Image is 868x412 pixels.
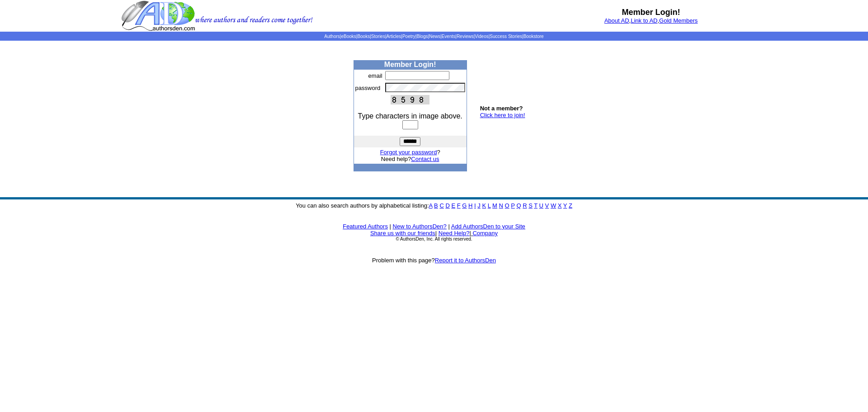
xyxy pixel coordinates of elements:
[355,85,381,91] font: password
[393,223,447,230] a: New to AuthorsDen?
[358,112,462,120] font: Type characters in image above.
[390,223,391,230] font: |
[472,230,498,237] a: Company
[429,202,433,209] a: A
[462,202,467,209] a: G
[569,202,572,209] a: Z
[416,34,428,39] a: Blogs
[343,223,388,230] a: Featured Authors
[434,202,438,209] a: B
[380,149,440,156] font: ?
[480,112,525,118] a: Click here to join!
[324,34,543,39] span: | | | | | | | | | | | |
[477,202,481,209] a: J
[445,202,449,209] a: D
[448,223,449,230] font: |
[370,230,435,237] a: Share us with our friends
[439,202,443,209] a: C
[492,202,497,209] a: M
[429,34,440,39] a: News
[402,34,415,39] a: Poetry
[368,72,382,79] font: email
[451,223,525,230] a: Add AuthorsDen to your Site
[474,202,476,209] a: I
[551,202,556,209] a: W
[516,202,521,209] a: Q
[457,202,461,209] a: F
[523,202,527,209] a: R
[488,202,491,209] a: L
[622,8,680,17] b: Member Login!
[451,202,455,209] a: E
[524,34,544,39] a: Bookstore
[442,34,456,39] a: Events
[468,202,472,209] a: H
[505,202,509,209] a: O
[604,17,629,24] a: About AD
[435,230,437,237] font: |
[371,34,385,39] a: Stories
[435,257,496,264] a: Report it to AuthorsDen
[475,34,488,39] a: Videos
[482,202,486,209] a: K
[539,202,543,209] a: U
[384,61,436,68] b: Member Login!
[341,34,356,39] a: eBooks
[357,34,370,39] a: Books
[380,149,437,156] a: Forgot your password
[631,17,657,24] a: Link to AD
[469,230,498,237] font: |
[563,202,567,209] a: Y
[534,202,538,209] a: T
[457,34,474,39] a: Reviews
[396,237,472,242] font: © AuthorsDen, Inc. All rights reserved.
[439,230,470,237] a: Need Help?
[372,257,496,264] font: Problem with this page?
[511,202,514,209] a: P
[296,202,572,209] font: You can also search authors by alphabetical listing:
[558,202,562,209] a: X
[387,34,401,39] a: Articles
[545,202,549,209] a: V
[528,202,533,209] a: S
[391,95,429,104] img: This Is CAPTCHA Image
[411,156,439,162] a: Contact us
[480,105,523,112] b: Not a member?
[499,202,503,209] a: N
[604,17,698,24] font: , ,
[659,17,698,24] a: Gold Members
[490,34,522,39] a: Success Stories
[381,156,439,162] font: Need help?
[324,34,340,39] a: Authors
